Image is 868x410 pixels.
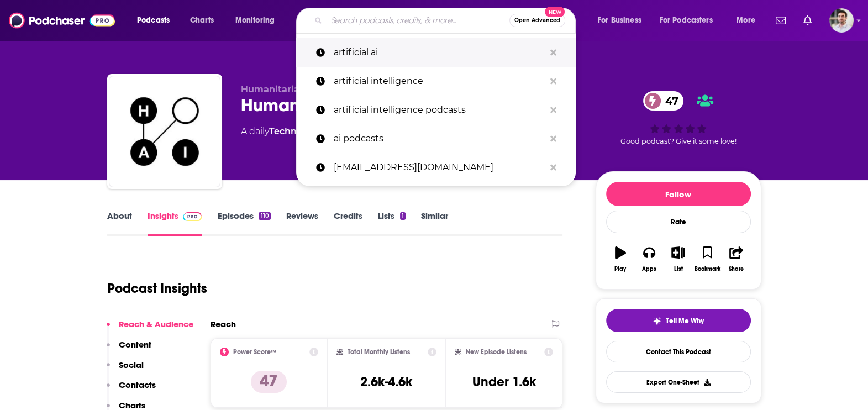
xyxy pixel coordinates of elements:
a: 47 [643,91,684,111]
a: Contact This Podcast [606,341,751,362]
button: open menu [729,12,769,29]
p: Reach & Audience [119,319,193,329]
button: Open AdvancedNew [509,14,565,27]
a: artificial intelligence podcasts [296,96,576,124]
button: Content [107,339,151,360]
span: Open Advanced [514,18,560,23]
button: Follow [606,182,751,206]
div: 1 [400,212,406,220]
a: InsightsPodchaser Pro [148,211,202,236]
span: New [545,7,565,17]
div: 110 [259,212,270,220]
button: List [664,239,692,279]
a: Lists1 [378,211,406,236]
p: 47 [251,371,287,393]
a: Show notifications dropdown [771,11,790,30]
img: Podchaser Pro [183,212,202,221]
button: Reach & Audience [107,319,193,339]
a: artificial ai [296,38,576,67]
p: artificial intelligence [334,67,545,96]
a: [EMAIL_ADDRESS][DOMAIN_NAME] [296,153,576,182]
div: Bookmark [694,266,720,272]
button: open menu [228,12,289,29]
div: Search podcasts, credits, & more... [307,8,586,33]
a: Technology [269,126,322,136]
span: Monitoring [235,13,275,28]
a: Episodes110 [217,211,270,236]
img: Podchaser - Follow, Share and Rate Podcasts [9,10,115,31]
p: Content [119,339,151,350]
span: Charts [190,13,214,28]
a: Charts [183,12,220,29]
h2: Total Monthly Listens [348,348,410,356]
button: Apps [635,239,664,279]
button: Contacts [107,380,156,400]
a: Similar [421,211,448,236]
a: Reviews [286,211,318,236]
button: open menu [129,12,184,29]
a: Show notifications dropdown [799,11,816,30]
span: For Business [598,13,641,28]
button: Play [606,239,635,279]
img: tell me why sparkle [653,317,661,325]
span: Humanitarian AI [DATE] [241,84,352,94]
span: Podcasts [137,13,170,28]
span: More [737,13,755,28]
button: Social [107,360,144,380]
h3: 2.6k-4.6k [360,374,412,390]
div: Play [614,266,626,272]
div: List [674,266,683,272]
p: artificial intelligence podcasts [334,96,545,124]
p: ai podcasts [334,124,545,153]
span: Logged in as sam_beutlerink [829,8,854,33]
a: ai podcasts [296,124,576,153]
button: Export One-Sheet [606,371,751,393]
p: Contacts [119,380,156,390]
h1: Podcast Insights [107,280,207,297]
button: open menu [590,12,655,29]
p: artificial ai [334,38,545,67]
span: Good podcast? Give it some love! [620,137,737,145]
img: Humanitarian AI Today [109,76,220,187]
button: Share [722,239,750,279]
span: 47 [654,91,684,111]
button: tell me why sparkleTell Me Why [606,309,751,332]
a: artificial intelligence [296,67,576,96]
div: 47Good podcast? Give it some love! [596,84,761,153]
h2: New Episode Listens [466,348,527,356]
h2: Power Score™ [233,348,276,356]
h3: Under 1.6k [472,374,536,390]
a: Credits [334,211,362,236]
p: q-ai-podcast@juniper.net [334,153,545,182]
div: Rate [606,211,751,233]
img: User Profile [829,8,854,33]
span: For Podcasters [660,13,713,28]
h2: Reach [211,319,236,329]
div: A daily podcast [241,125,357,138]
input: Search podcasts, credits, & more... [327,12,509,29]
a: About [107,211,132,236]
p: Social [119,360,144,370]
button: Bookmark [693,239,722,279]
button: Show profile menu [829,8,854,33]
div: Apps [642,266,656,272]
div: Share [729,266,744,272]
span: Tell Me Why [666,317,704,325]
button: open menu [653,12,729,29]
